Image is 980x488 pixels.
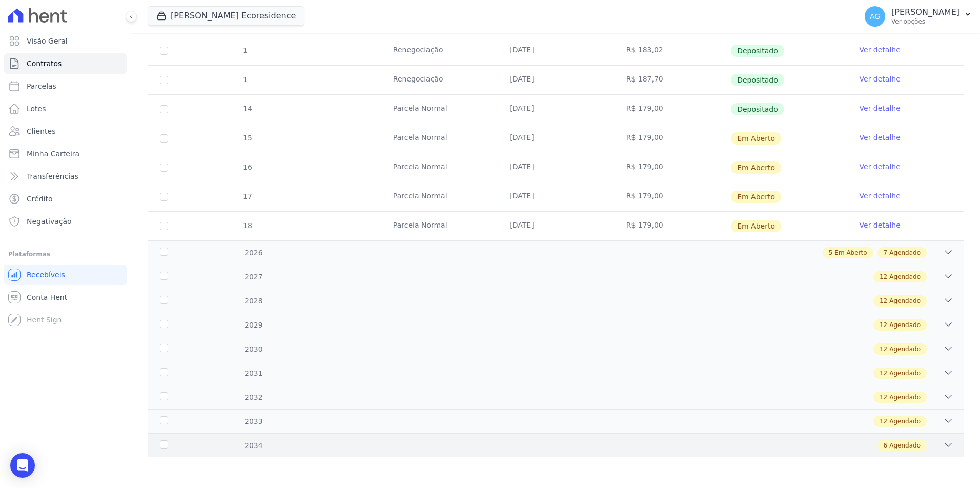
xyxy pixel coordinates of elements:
span: 1 [242,46,248,54]
input: Só é possível selecionar pagamentos em aberto [160,47,168,55]
span: Agendado [889,441,921,450]
p: [PERSON_NAME] [891,7,959,17]
a: Ver detalhe [860,132,901,143]
td: R$ 187,70 [614,66,730,94]
a: Contratos [4,53,127,74]
span: Agendado [889,320,921,330]
a: Parcelas [4,76,127,96]
a: Conta Hent [4,287,127,308]
td: R$ 179,00 [614,95,730,124]
span: Transferências [27,171,78,181]
td: Parcela Normal [381,124,497,153]
span: 12 [880,296,887,306]
a: Ver detalhe [860,45,901,55]
span: 16 [242,163,252,171]
div: Plataformas [8,248,122,260]
td: Renegociação [381,36,497,65]
span: Contratos [27,58,62,69]
span: 1 [242,75,248,84]
span: Crédito [27,194,53,204]
a: Ver detalhe [860,103,901,113]
span: Em Aberto [731,191,781,203]
span: Agendado [889,417,921,426]
a: Lotes [4,98,127,119]
input: default [160,164,168,172]
span: 18 [242,221,252,230]
div: Open Intercom Messenger [10,453,35,478]
button: AG [PERSON_NAME] Ver opções [856,2,980,31]
span: 12 [880,369,887,378]
span: Agendado [889,248,921,257]
span: Em Aberto [731,161,781,174]
td: R$ 179,00 [614,212,730,240]
td: [DATE] [497,95,614,124]
span: 15 [242,134,252,142]
input: default [160,134,168,143]
a: Clientes [4,121,127,141]
button: [PERSON_NAME] Ecoresidence [148,6,304,26]
span: Agendado [889,296,921,306]
p: Ver opções [891,17,959,26]
span: Em Aberto [834,248,867,257]
td: Parcela Normal [381,182,497,211]
span: Parcelas [27,81,56,91]
span: Agendado [889,272,921,281]
a: Ver detalhe [860,191,901,201]
td: [DATE] [497,36,614,65]
input: Só é possível selecionar pagamentos em aberto [160,105,168,113]
td: [DATE] [497,212,614,240]
a: Recebíveis [4,265,127,285]
span: Em Aberto [731,220,781,232]
input: default [160,193,168,201]
span: 5 [829,248,833,257]
input: default [160,222,168,230]
span: Agendado [889,393,921,402]
input: Só é possível selecionar pagamentos em aberto [160,76,168,84]
td: [DATE] [497,182,614,211]
span: Recebíveis [27,270,65,280]
td: Parcela Normal [381,95,497,124]
td: Renegociação [381,66,497,94]
td: Parcela Normal [381,153,497,182]
a: Ver detalhe [860,161,901,172]
span: 14 [242,105,252,113]
span: Lotes [27,104,46,114]
span: Depositado [731,74,784,86]
span: 12 [880,393,887,402]
td: R$ 179,00 [614,182,730,211]
td: R$ 179,00 [614,124,730,153]
a: Minha Carteira [4,144,127,164]
td: [DATE] [497,66,614,94]
span: 12 [880,344,887,354]
span: Agendado [889,369,921,378]
span: AG [870,13,880,20]
a: Ver detalhe [860,74,901,84]
span: Visão Geral [27,36,68,46]
span: Depositado [731,103,784,115]
td: R$ 179,00 [614,153,730,182]
a: Crédito [4,189,127,209]
span: 17 [242,192,252,200]
td: [DATE] [497,153,614,182]
span: Minha Carteira [27,149,79,159]
a: Visão Geral [4,31,127,51]
td: Parcela Normal [381,212,497,240]
span: 6 [884,441,888,450]
span: Conta Hent [27,292,67,302]
span: 12 [880,272,887,281]
span: Agendado [889,344,921,354]
a: Negativação [4,211,127,232]
span: Negativação [27,216,72,227]
a: Ver detalhe [860,220,901,230]
span: Em Aberto [731,132,781,145]
a: Transferências [4,166,127,187]
span: 7 [884,248,888,257]
span: Clientes [27,126,55,136]
td: R$ 183,02 [614,36,730,65]
span: Depositado [731,45,784,57]
span: 12 [880,320,887,330]
td: [DATE] [497,124,614,153]
span: 12 [880,417,887,426]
